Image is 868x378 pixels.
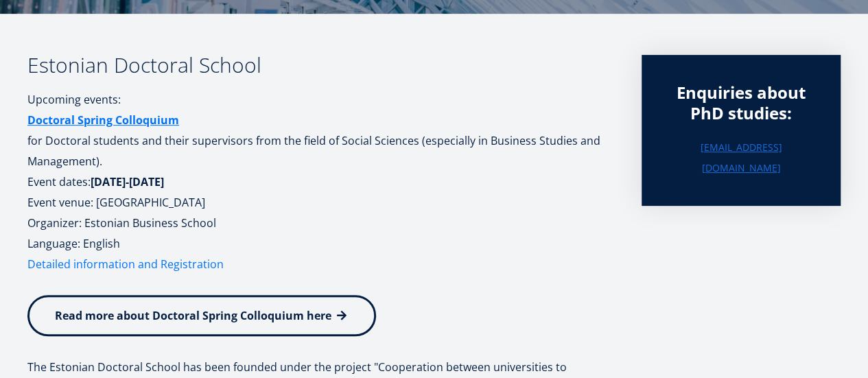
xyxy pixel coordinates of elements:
[27,110,179,130] a: Doctoral Spring Colloquium
[669,137,813,178] a: [EMAIL_ADDRESS][DOMAIN_NAME]
[27,110,614,254] p: for Doctoral students and their supervisors from the field of Social Sciences (especially in Busi...
[669,82,813,123] div: Enquiries about PhD studies:
[27,51,261,79] b: Estonian Doctoral School
[91,174,164,189] strong: [DATE]-[DATE]
[27,113,179,128] strong: Doctoral Spring Colloquium
[27,254,224,274] a: Detailed information and Registration
[27,295,376,336] a: Read more about Doctoral Spring Colloquium here
[27,89,614,110] p: Upcoming events:
[55,308,331,323] span: Read more about Doctoral Spring Colloquium here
